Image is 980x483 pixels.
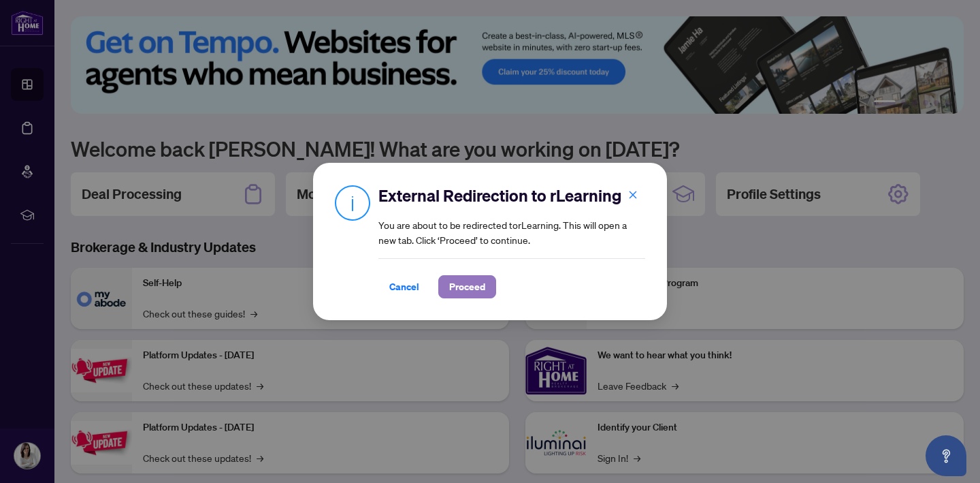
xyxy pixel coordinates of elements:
button: Cancel [378,275,430,298]
div: You are about to be redirected to rLearning . This will open a new tab. Click ‘Proceed’ to continue. [378,185,645,298]
span: close [628,190,638,200]
button: Proceed [438,275,496,298]
span: Cancel [389,276,419,298]
img: Info Icon [335,185,370,221]
h2: External Redirection to rLearning [378,185,645,206]
button: Open asap [926,435,966,476]
span: Proceed [449,276,485,298]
